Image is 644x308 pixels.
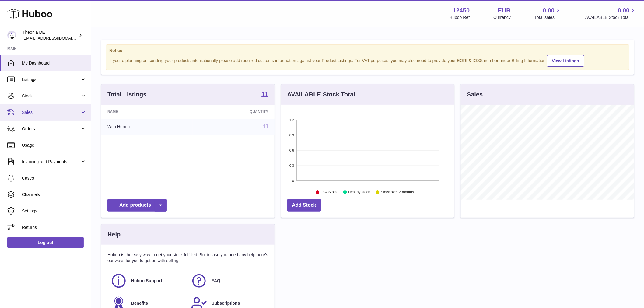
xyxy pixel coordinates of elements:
[107,230,121,239] h3: Help
[585,6,637,20] a: 0.00 AVAILABLE Stock Total
[261,91,268,98] a: 11
[261,91,268,97] strong: 11
[22,60,86,66] span: My Dashboard
[348,190,370,194] text: Healthy stock
[110,273,185,289] a: Huboo Support
[22,142,86,148] span: Usage
[22,175,86,181] span: Cases
[292,179,294,183] text: 0
[289,149,294,152] text: 0.6
[543,6,555,15] span: 0.00
[109,54,626,67] div: If you're planning on sending your products internationally please add required customs informati...
[547,55,584,67] a: View Listings
[289,118,294,122] text: 1.2
[23,36,89,40] span: [EMAIL_ADDRESS][DOMAIN_NAME]
[22,192,86,198] span: Channels
[585,15,637,20] span: AVAILABLE Stock Total
[212,278,220,284] span: FAQ
[7,237,84,248] a: Log out
[7,31,16,40] img: info-de@theonia.com
[22,77,80,82] span: Listings
[22,126,80,132] span: Orders
[22,93,80,99] span: Stock
[22,208,86,214] span: Settings
[289,133,294,137] text: 0.9
[212,300,240,306] span: Subscriptions
[22,225,86,230] span: Returns
[287,199,321,212] a: Add Stock
[107,90,147,99] h3: Total Listings
[131,278,162,284] span: Huboo Support
[498,6,511,15] strong: EUR
[109,48,626,54] strong: Notice
[381,190,414,194] text: Stock over 2 months
[534,6,562,20] a: 0.00 Total sales
[467,90,483,99] h3: Sales
[321,190,338,194] text: Low Stock
[450,15,470,20] div: Huboo Ref
[22,159,80,165] span: Invoicing and Payments
[289,164,294,167] text: 0.3
[101,105,193,119] th: Name
[618,6,630,15] span: 0.00
[107,199,167,212] a: Add products
[107,252,268,264] p: Huboo is the easy way to get your stock fulfilled. But incase you need any help here's our ways f...
[287,90,355,99] h3: AVAILABLE Stock Total
[101,119,193,135] td: With Huboo
[534,15,562,20] span: Total sales
[494,15,511,20] div: Currency
[193,105,275,119] th: Quantity
[22,110,80,115] span: Sales
[23,30,77,41] div: Theonia DE
[191,273,265,289] a: FAQ
[131,300,148,306] span: Benefits
[453,6,470,15] strong: 12450
[263,124,268,129] a: 11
